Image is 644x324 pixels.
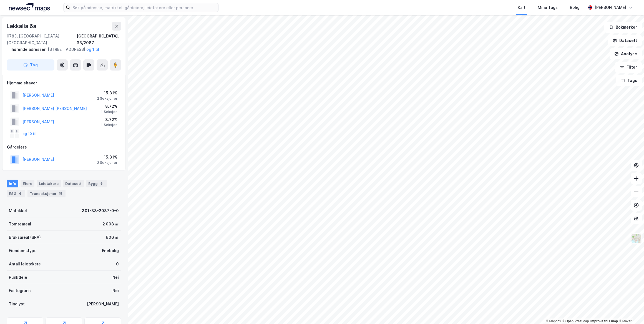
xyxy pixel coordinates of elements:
[9,247,37,254] div: Eiendomstype
[58,191,63,196] div: 15
[97,90,117,96] div: 15.31%
[116,261,119,267] div: 0
[595,4,626,11] div: [PERSON_NAME]
[87,301,119,307] div: [PERSON_NAME]
[562,319,589,323] a: OpenStreetMap
[610,48,642,59] button: Analyse
[9,261,41,267] div: Antall leietakere
[7,190,25,197] div: ESG
[9,234,41,241] div: Bruksareal (BRA)
[9,221,31,227] div: Tomteareal
[77,33,121,46] div: [GEOGRAPHIC_DATA], 33/2087
[604,22,642,33] button: Bokmerker
[112,287,119,294] div: Nei
[97,160,117,165] div: 2 Seksjoner
[518,4,525,11] div: Kart
[616,297,644,324] iframe: Chat Widget
[9,301,25,307] div: Tinglyst
[9,274,27,281] div: Punktleie
[106,234,119,241] div: 906 ㎡
[7,22,37,31] div: Løkkalia 6a
[570,4,580,11] div: Bolig
[7,47,48,52] span: Tilhørende adresser:
[86,180,107,187] div: Bygg
[63,180,84,187] div: Datasett
[112,274,119,281] div: Nei
[101,116,117,123] div: 8.72%
[7,33,77,46] div: 0783, [GEOGRAPHIC_DATA], [GEOGRAPHIC_DATA]
[7,180,18,187] div: Info
[17,191,23,196] div: 6
[538,4,558,11] div: Mine Tags
[616,75,642,86] button: Tags
[7,144,121,150] div: Gårdeiere
[27,190,66,197] div: Transaksjoner
[21,180,34,187] div: Eiere
[102,247,119,254] div: Enebolig
[546,319,561,323] a: Mapbox
[7,46,117,53] div: [STREET_ADDRESS]
[9,207,27,214] div: Matrikkel
[608,35,642,46] button: Datasett
[101,123,117,127] div: 1 Seksjon
[101,103,117,110] div: 8.72%
[615,62,642,73] button: Filter
[7,80,121,86] div: Hjemmelshaver
[97,96,117,101] div: 2 Seksjoner
[99,181,104,186] div: 6
[7,59,54,71] button: Tag
[82,207,119,214] div: 301-33-2087-0-0
[616,297,644,324] div: Kontrollprogram for chat
[9,3,50,12] img: logo.a4113a55bc3d86da70a041830d287a7e.svg
[70,3,218,12] input: Søk på adresse, matrikkel, gårdeiere, leietakere eller personer
[590,319,618,323] a: Improve this map
[101,110,117,114] div: 1 Seksjon
[631,233,642,244] img: Z
[37,180,61,187] div: Leietakere
[9,287,31,294] div: Festegrunn
[102,221,119,227] div: 2 008 ㎡
[97,154,117,160] div: 15.31%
